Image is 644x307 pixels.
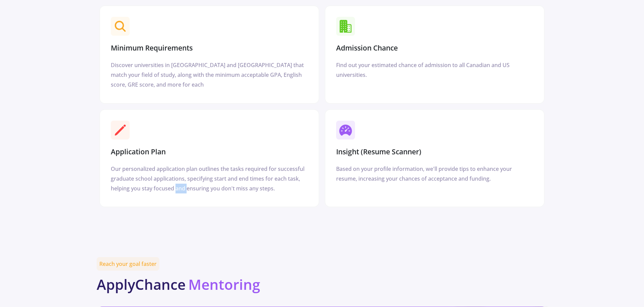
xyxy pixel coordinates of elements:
[111,44,193,52] h3: Minimum Requirements
[188,275,260,294] b: Mentoring
[111,148,166,156] h3: Application Plan
[336,60,533,80] div: Find out your estimated chance of admission to all Canadian and US universities.
[97,257,159,271] span: Reach your goal faster
[336,148,421,156] h3: Insight (Resume Scanner)
[111,164,308,193] div: Our personalized application plan outlines the tasks required for successful graduate school appl...
[111,60,308,89] div: Discover universities in [GEOGRAPHIC_DATA] and [GEOGRAPHIC_DATA] that match your field of study, ...
[336,164,533,184] div: Based on your profile information, we'll provide tips to enhance your resume, increasing your cha...
[97,275,186,294] b: ApplyChance
[336,44,398,52] h3: Admission Chance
